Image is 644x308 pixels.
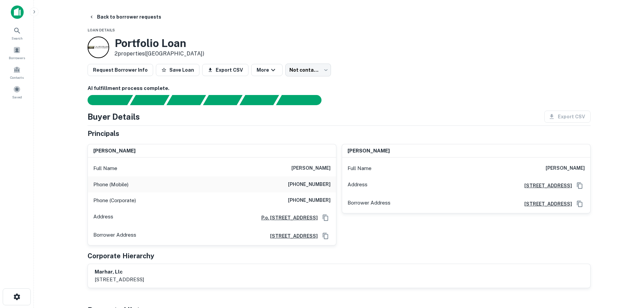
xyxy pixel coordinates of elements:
h3: Portfolio Loan [115,37,204,50]
h6: AI fulfillment process complete. [88,85,591,92]
button: More [251,64,283,76]
a: Saved [2,83,32,101]
button: Copy Address [320,231,331,241]
a: [STREET_ADDRESS] [265,232,318,240]
a: Borrowers [2,44,32,62]
div: Sending borrower request to AI... [79,95,130,105]
button: Copy Address [320,213,331,223]
button: Back to borrower requests [86,11,164,23]
h6: [PHONE_NUMBER] [288,196,331,205]
button: Request Borrower Info [88,64,153,76]
span: Borrowers [9,55,25,61]
p: [STREET_ADDRESS] [95,276,144,284]
p: Address [93,213,113,223]
button: Copy Address [575,199,585,209]
p: Borrower Address [348,199,390,209]
p: Phone (Corporate) [93,196,136,205]
a: [STREET_ADDRESS] [519,200,572,208]
a: [STREET_ADDRESS] [519,182,572,189]
a: P.o. [STREET_ADDRESS] [256,214,318,221]
div: Principals found, still searching for contact information. This may take time... [239,95,279,105]
p: Phone (Mobile) [93,181,128,189]
h5: Corporate Hierarchy [88,251,154,261]
p: Borrower Address [93,231,136,241]
h6: marhar, llc [95,268,144,276]
span: Contacts [10,75,24,80]
button: Save Loan [156,64,199,76]
iframe: Chat Widget [610,254,644,286]
h6: [PERSON_NAME] [93,147,136,155]
h4: Buyer Details [88,111,140,123]
p: Full Name [93,164,117,172]
button: Export CSV [202,64,248,76]
div: AI fulfillment process complete. [276,95,330,105]
div: Principals found, AI now looking for contact information... [203,95,242,105]
img: capitalize-icon.png [11,5,24,19]
h5: Principals [88,128,119,139]
a: Search [2,24,32,42]
h6: [PHONE_NUMBER] [288,181,331,189]
span: Loan Details [88,28,115,32]
h6: [PERSON_NAME] [546,164,585,172]
div: Your request is received and processing... [130,95,169,105]
p: Full Name [348,164,372,172]
div: Not contacted [285,64,331,76]
h6: [PERSON_NAME] [291,164,331,172]
button: Copy Address [575,181,585,191]
p: Address [348,181,367,191]
a: Contacts [2,63,32,81]
h6: [PERSON_NAME] [348,147,390,155]
span: Saved [12,94,22,100]
div: Documents found, AI parsing details... [166,95,206,105]
span: Search [11,35,23,41]
p: 2 properties ([GEOGRAPHIC_DATA]) [115,50,204,58]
